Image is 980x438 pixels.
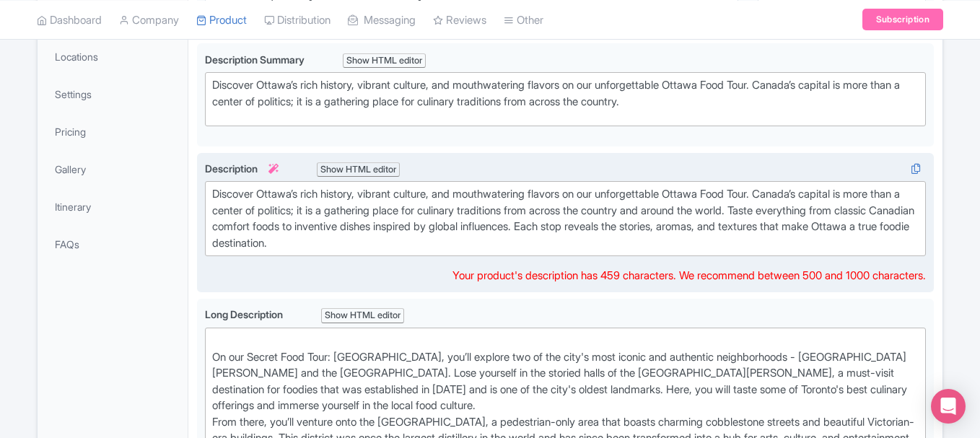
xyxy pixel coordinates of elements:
[40,78,185,110] a: Settings
[205,308,285,320] span: Long Description
[40,153,185,185] a: Gallery
[321,308,404,323] div: Show HTML editor
[212,77,919,110] div: Discover Ottawa’s rich history, vibrant culture, and mouthwatering flavors on our unforgettable O...
[452,268,926,284] div: Your product's description has 459 characters. We recommend between 500 and 1000 characters.
[40,190,185,223] a: Itinerary
[862,9,943,30] a: Subscription
[205,53,307,66] span: Description Summary
[40,40,185,73] a: Locations
[317,162,400,178] div: Show HTML editor
[40,228,185,260] a: FAQs
[931,389,966,424] div: Open Intercom Messenger
[40,115,185,148] a: Pricing
[212,186,919,251] div: Discover Ottawa’s rich history, vibrant culture, and mouthwatering flavors on our unforgettable O...
[343,53,426,69] div: Show HTML editor
[205,162,281,175] span: Description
